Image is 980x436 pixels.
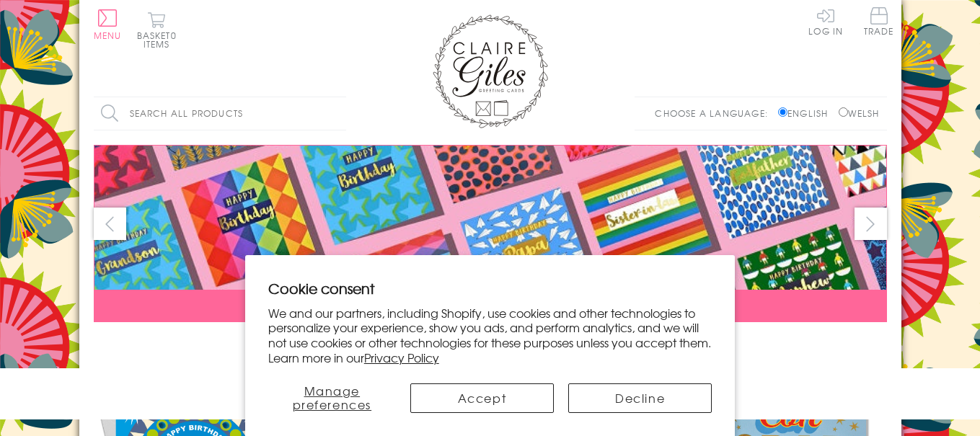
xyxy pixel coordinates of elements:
button: Decline [568,383,712,413]
input: Search [332,97,346,130]
span: Trade [864,7,894,35]
p: Choose a language: [655,107,775,120]
button: Menu [94,9,122,40]
button: Basket0 items [137,12,177,48]
a: Log In [808,7,843,35]
input: English [778,107,787,117]
p: We and our partners, including Shopify, use cookies and other technologies to personalize your ex... [268,306,712,365]
button: Manage preferences [268,383,396,413]
div: Carousel Pagination [94,333,887,355]
button: Accept [410,383,554,413]
a: Privacy Policy [364,349,439,366]
h2: Cookie consent [268,278,712,298]
label: English [778,107,835,120]
input: Search all products [94,97,346,130]
button: prev [94,208,126,240]
span: Menu [94,29,122,42]
span: Manage preferences [293,382,372,413]
span: 0 items [144,29,177,50]
a: Trade [864,7,894,38]
input: Welsh [839,107,848,117]
img: Claire Giles Greetings Cards [433,14,548,128]
button: next [855,208,887,240]
label: Welsh [839,107,880,120]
